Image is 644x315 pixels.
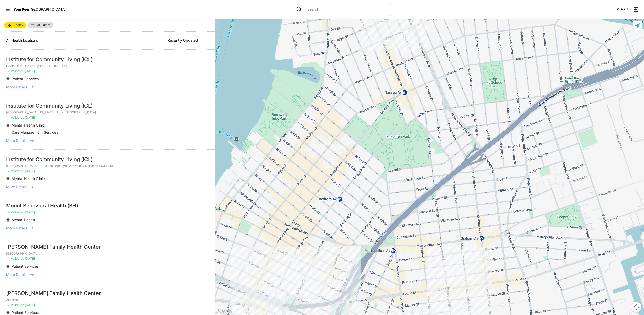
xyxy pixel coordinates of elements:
span: [DATE] [25,115,35,119]
div: [PERSON_NAME] Family Health Center [6,243,209,250]
a: More Details [6,184,209,190]
a: Quick Exit [617,6,639,13]
span: All Filters [37,24,50,27]
span: More Details [6,138,27,143]
span: YourPeer [13,7,30,12]
span: Mental Health Clinic [12,123,45,127]
p: [GEOGRAPHIC_DATA] (RPC) and Brooklyn Community Services (BCS) PROS [6,164,209,168]
input: Search [304,7,388,12]
span: [GEOGRAPHIC_DATA] [30,7,66,12]
span: ✓ Validated [7,115,24,119]
p: HealthCare Choices, [GEOGRAPHIC_DATA] [6,64,209,68]
span: ✓ Validated [7,210,24,214]
span: [DATE] [25,210,35,214]
a: More Details [6,272,209,277]
div: [PERSON_NAME] Family Health Center [6,290,209,297]
span: ✓ Validated [7,303,24,307]
span: Health [13,24,23,27]
a: All Filters [28,22,53,28]
a: Health [4,22,26,28]
span: [DATE] [25,69,35,73]
span: More Details [6,184,27,190]
p: [GEOGRAPHIC_DATA][US_STATE] Hub - [GEOGRAPHIC_DATA] [6,110,209,114]
p: [GEOGRAPHIC_DATA] [6,251,209,256]
span: Patient Services [12,310,39,315]
img: Google [216,308,233,315]
span: More Details [6,272,27,277]
a: More Details [6,226,209,231]
span: ✓ Validated [7,169,24,173]
span: [DATE] [25,169,35,173]
div: Mount Behavioral Health (BH) [6,202,209,209]
a: More Details [6,138,209,143]
a: Open this area in Google Maps (opens a new window) [216,308,233,315]
span: ✓ Validated [7,257,24,260]
span: Patient Services [12,264,39,268]
span: Mental Health Clinic [12,176,45,181]
a: More Details [6,85,209,90]
span: [DATE] [25,303,35,307]
span: All Health locations [6,38,38,43]
span: Quick Exit [617,7,632,12]
span: More Details [6,85,27,90]
span: ✓ Validated [7,69,24,73]
div: Institute for Community Living (ICL) [6,156,209,163]
a: YourPeer[GEOGRAPHIC_DATA] [13,8,66,11]
div: Institute for Community Living (ICL) [6,102,209,109]
span: Patient Services [12,77,39,81]
p: Arverne [6,298,209,302]
button: Map camera controls [631,302,641,312]
div: Institute for Community Living (ICL) [6,56,209,63]
span: Mental Health [12,218,35,222]
span: Care Management Services [12,130,58,134]
span: [DATE] [25,257,35,260]
span: More Details [6,226,27,231]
